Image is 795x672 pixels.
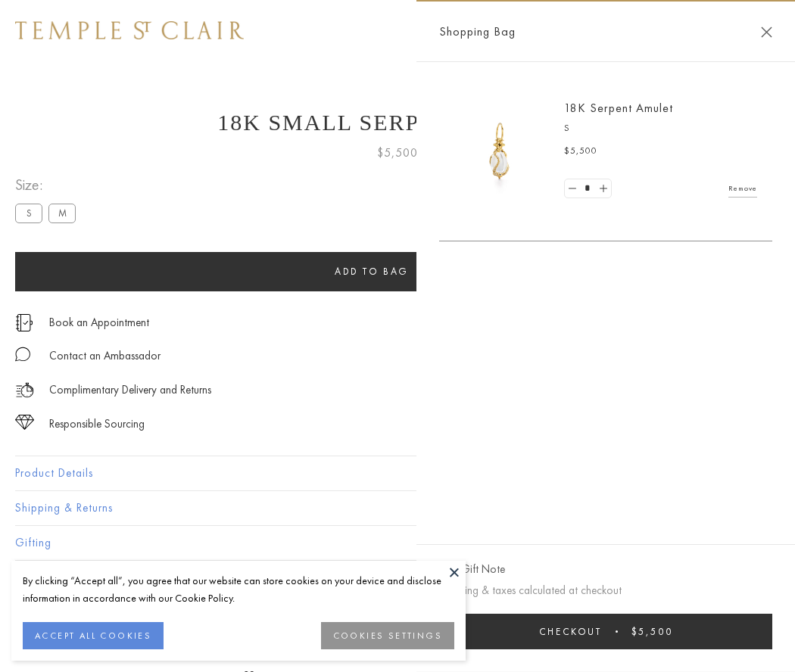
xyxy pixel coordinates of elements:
button: Close Shopping Bag [761,26,772,38]
div: By clicking “Accept all”, you agree that our website can store cookies on your device and disclos... [23,572,454,607]
button: Checkout $5,500 [439,614,772,649]
a: Book an Appointment [49,314,149,331]
button: COOKIES SETTINGS [321,622,454,649]
h1: 18K Small Serpent Amulet [15,110,780,135]
span: $5,500 [564,144,597,159]
div: Contact an Ambassador [49,347,161,366]
span: Shopping Bag [439,22,516,42]
img: icon_appointment.svg [15,314,33,331]
img: P51836-E11SERPPV [454,106,545,197]
img: icon_sourcing.svg [15,415,34,430]
label: M [48,204,76,222]
p: Complimentary Delivery and Returns [49,381,211,400]
button: Add to bag [15,252,728,291]
a: 18K Serpent Amulet [564,100,673,116]
button: ACCEPT ALL COOKIES [23,622,164,649]
span: Checkout [539,625,602,638]
p: Shipping & taxes calculated at checkout [439,581,772,600]
button: Add Gift Note [439,560,505,579]
label: S [15,204,42,222]
img: MessageIcon-01_2.svg [15,347,30,362]
img: Temple St. Clair [15,21,244,39]
p: S [564,121,757,136]
a: Remove [728,180,757,197]
span: $5,500 [631,625,673,638]
span: $5,500 [377,143,418,163]
a: Set quantity to 0 [565,179,580,198]
span: Size: [15,173,82,198]
img: icon_delivery.svg [15,381,34,400]
button: Shipping & Returns [15,491,780,525]
div: Responsible Sourcing [49,415,145,434]
a: Set quantity to 2 [595,179,610,198]
button: Gifting [15,526,780,560]
span: Add to bag [335,265,409,278]
button: Product Details [15,456,780,490]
